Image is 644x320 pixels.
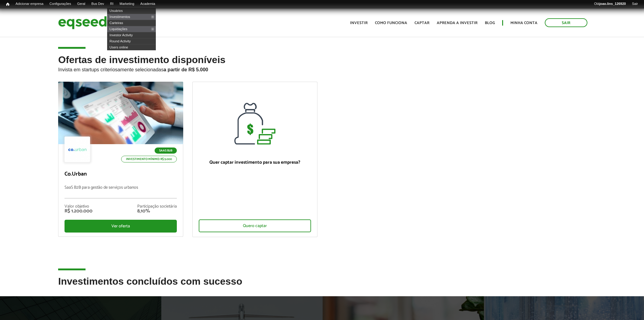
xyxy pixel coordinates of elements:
a: Investir [350,21,368,25]
a: Adicionar empresa [12,2,47,6]
a: Como funciona [375,21,407,25]
a: Usuários [107,8,156,14]
a: SaaS B2B Investimento mínimo: R$ 5.000 Co.Urban SaaS B2B para gestão de serviços urbanos Valor ob... [58,82,183,237]
p: Invista em startups criteriosamente selecionadas [58,65,586,73]
a: Blog [485,21,495,25]
p: SaaS B2B para gestão de serviços urbanos [65,185,177,198]
div: Quero captar [199,219,311,232]
a: Quer captar investimento para sua empresa? Quero captar [192,82,317,237]
img: EqSeed [58,15,107,31]
div: R$ 1.200.000 [65,209,93,214]
a: Academia [137,2,158,6]
a: Início [3,2,12,7]
p: SaaS B2B [155,148,177,154]
div: Valor objetivo [65,204,93,209]
span: Início [6,2,9,6]
div: Participação societária [137,204,177,209]
a: Geral [74,2,88,6]
h2: Investimentos concluídos com sucesso [58,276,586,296]
a: Sair [545,18,587,27]
a: Minha conta [510,21,537,25]
a: Olájoao.lins_126920 [591,2,629,6]
h2: Ofertas de investimento disponíveis [58,55,586,82]
p: Investimento mínimo: R$ 5.000 [121,156,177,162]
a: Aprenda a investir [437,21,478,25]
div: Ver oferta [65,220,177,233]
a: RI [107,2,117,6]
strong: joao.lins_126920 [599,2,626,5]
p: Quer captar investimento para sua empresa? [199,160,311,165]
a: Sair [629,2,641,6]
a: Bus Dev [88,2,107,6]
a: Configurações [47,2,74,6]
a: Captar [415,21,429,25]
a: Marketing [117,2,137,6]
div: 8,10% [137,209,177,214]
strong: a partir de R$ 5.000 [163,67,208,72]
p: Co.Urban [65,171,177,178]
